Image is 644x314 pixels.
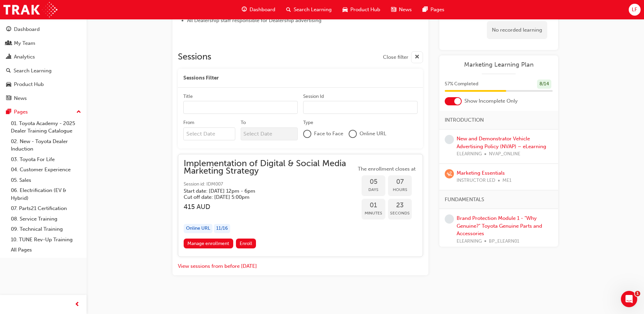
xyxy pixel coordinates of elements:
[8,224,84,234] a: 09. Technical Training
[3,23,84,36] a: Dashboard
[3,37,84,50] a: My Team
[362,178,385,186] span: 05
[502,177,512,185] span: ME1
[457,136,546,150] a: New and Demonstrator Vehicle Advertising Policy (NVAP) – eLearning
[178,51,211,63] h2: Sessions
[632,6,637,14] span: LF
[8,185,84,203] a: 06. Electrification (EV & Hybrid)
[178,262,257,270] button: View sessions from before [DATE]
[423,5,428,14] span: pages-icon
[6,82,11,88] span: car-icon
[445,116,484,124] span: INTRODUCTION
[445,196,484,204] span: FUNDAMENTALS
[445,135,454,144] span: learningRecordVerb_NONE-icon
[286,5,291,14] span: search-icon
[445,61,553,69] a: Marketing Learning Plan
[8,203,84,214] a: 07. Parts21 Certification
[241,119,246,126] div: To
[3,65,84,77] a: Search Learning
[294,6,332,14] span: Search Learning
[76,108,81,117] span: up-icon
[8,175,84,186] a: 05. Sales
[3,78,84,91] a: Product Hub
[242,5,247,14] span: guage-icon
[487,21,547,39] div: No recorded learning
[184,239,233,248] a: Manage enrollment
[236,239,256,248] button: Enroll
[184,160,417,251] button: Implementation of Digital & Social Media Marketing StrategySession id: IDM007Start date: [DATE] 1...
[6,40,11,47] span: people-icon
[3,106,84,118] button: Pages
[464,97,518,105] span: Show Incomplete Only
[281,3,337,17] a: search-iconSearch Learning
[183,74,219,82] span: Sessions Filter
[14,25,40,33] div: Dashboard
[621,291,637,307] iframe: Intercom live chat
[183,127,235,140] input: From
[3,92,84,105] a: News
[314,130,343,138] span: Face to Face
[445,169,454,178] span: learningRecordVerb_WAITLIST-icon
[8,214,84,224] a: 08. Service Training
[3,51,84,63] a: Analytics
[6,68,11,74] span: search-icon
[362,202,385,209] span: 01
[386,3,417,17] a: news-iconNews
[303,101,418,114] input: Session Id
[489,150,520,158] span: NVAP_ONLINE
[303,93,324,100] div: Session Id
[350,6,380,14] span: Product Hub
[3,22,84,106] button: DashboardMy TeamAnalyticsSearch LearningProduct HubNews
[360,130,386,138] span: Online URL
[388,209,412,217] span: Seconds
[629,4,641,16] button: LF
[337,3,386,17] a: car-iconProduct Hub
[184,160,356,175] span: Implementation of Digital & Social Media Marketing Strategy
[457,238,482,245] span: ELEARNING
[635,291,640,296] span: 1
[362,209,385,217] span: Minutes
[388,202,412,209] span: 23
[14,81,44,88] div: Product Hub
[343,5,348,14] span: car-icon
[8,245,84,255] a: All Pages
[184,180,356,188] span: Session id: IDM007
[6,109,11,115] span: pages-icon
[362,186,385,194] span: Days
[457,150,482,158] span: ELEARNING
[356,165,417,173] span: The enrollment closes at
[391,5,396,14] span: news-icon
[183,101,298,114] input: Title
[8,118,84,136] a: 01. Toyota Academy - 2025 Dealer Training Catalogue
[457,215,542,237] a: Brand Protection Module 1 - "Why Genuine?" Toyota Genuine Parts and Accessories
[184,194,345,200] h5: Cut off date: [DATE] 5:00pm
[240,241,252,246] span: Enroll
[14,53,35,61] div: Analytics
[489,238,519,245] span: BP_ELEARN01
[184,224,213,233] div: Online URL
[187,17,321,23] span: All Dealership staff responsible for Dealership advertising
[14,94,27,102] div: News
[14,67,52,75] div: Search Learning
[457,177,495,185] span: INSTRUCTOR LED
[303,119,313,126] div: Type
[250,6,275,14] span: Dashboard
[383,53,408,61] span: Close filter
[14,39,35,47] div: My Team
[3,2,57,17] img: Trak
[14,108,28,116] div: Pages
[8,154,84,165] a: 03. Toyota For Life
[537,80,551,89] div: 8 / 14
[184,188,345,194] h5: Start date: [DATE] 12pm - 6pm
[183,119,194,126] div: From
[6,54,11,60] span: chart-icon
[236,3,281,17] a: guage-iconDashboard
[457,170,505,176] a: Marketing Essentials
[430,6,444,14] span: Pages
[6,27,11,33] span: guage-icon
[415,53,420,62] span: cross-icon
[241,127,298,140] input: To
